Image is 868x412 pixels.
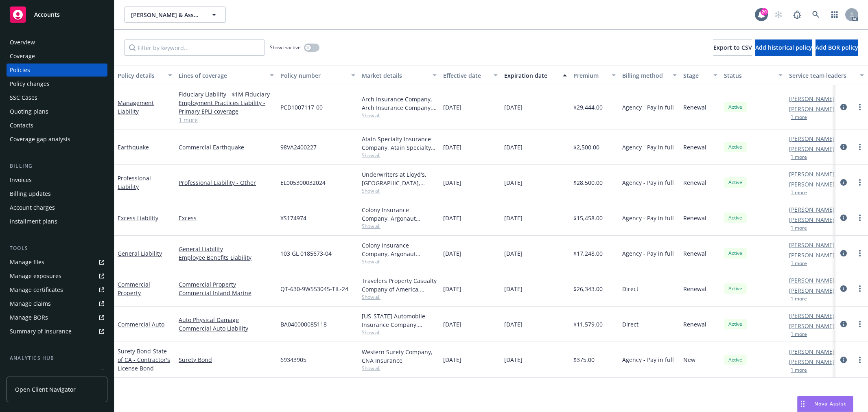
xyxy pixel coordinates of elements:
a: Search [808,7,824,23]
span: Agency - Pay in full [622,103,674,112]
button: Add historical policy [755,39,812,56]
span: [DATE] [443,143,461,151]
div: SSC Cases [10,91,37,104]
a: Management Liability [118,99,154,115]
span: Active [727,179,743,186]
a: more [855,102,865,112]
button: Lines of coverage [175,66,277,85]
button: 1 more [791,226,807,230]
span: Show all [362,258,437,265]
div: Manage exposures [10,270,61,283]
a: Policies [7,64,107,77]
span: 69343905 [280,355,306,364]
a: more [855,284,865,294]
span: Agency - Pay in full [622,214,674,222]
a: General Liability [118,250,162,257]
a: [PERSON_NAME] [789,347,835,356]
div: Manage BORs [10,311,48,324]
a: [PERSON_NAME] [789,357,835,366]
span: $26,343.00 [573,285,603,293]
span: Active [727,285,743,292]
span: Renewal [683,214,706,222]
span: Show all [362,365,437,372]
a: Invoices [7,173,107,186]
span: [DATE] [443,178,461,187]
div: Loss summary generator [10,366,77,379]
a: Billing updates [7,187,107,200]
div: Travelers Property Casualty Company of America, Travelers Insurance [362,276,437,294]
a: [PERSON_NAME] [789,251,835,259]
a: Manage exposures [7,270,107,283]
div: Billing method [622,71,668,80]
div: Coverage [10,50,35,63]
span: - State of CA - Contractor's License Bond [118,347,170,372]
div: Atain Specialty Insurance Company, Atain Specialty Insurance Company, CRC Group [362,135,437,152]
a: Excess Liability [118,214,158,222]
button: 1 more [791,155,807,160]
span: Renewal [683,103,706,112]
span: [DATE] [504,143,523,151]
a: [PERSON_NAME] [789,215,835,224]
span: $11,579.00 [573,320,603,329]
a: more [855,355,865,365]
a: Professional Liability [118,174,151,191]
a: Start snowing [770,7,787,23]
a: Employee Benefits Liability [179,253,274,262]
button: Premium [570,66,619,85]
div: Stage [683,71,708,80]
span: $29,444.00 [573,103,603,112]
span: Nova Assist [814,400,846,407]
div: Tools [7,244,107,252]
div: Billing [7,162,107,170]
button: Stage [680,66,721,85]
span: $2,500.00 [573,143,599,151]
div: Billing updates [10,187,51,200]
span: PCD1007117-00 [280,103,323,112]
a: circleInformation [839,213,848,223]
span: Export to CSV [713,44,752,51]
span: Add BOR policy [816,44,858,51]
a: [PERSON_NAME] [789,286,835,295]
span: Active [727,320,743,328]
span: Show all [362,112,437,119]
div: Manage certificates [10,283,63,296]
a: Coverage gap analysis [7,133,107,146]
div: Overview [10,36,35,49]
a: [PERSON_NAME] [789,134,835,143]
button: Expiration date [501,66,570,85]
span: [DATE] [443,249,461,258]
div: Drag to move [798,396,808,412]
span: $375.00 [573,355,595,364]
a: Installment plans [7,215,107,228]
button: Billing method [619,66,680,85]
span: Renewal [683,249,706,258]
div: Lines of coverage [179,71,265,80]
span: Renewal [683,285,706,293]
a: [PERSON_NAME] [789,145,835,153]
div: Policy details [118,71,163,80]
a: Coverage [7,50,107,63]
a: Auto Physical Damage [179,316,274,324]
a: Manage certificates [7,283,107,296]
a: [PERSON_NAME] [789,241,835,249]
a: Manage BORs [7,311,107,324]
button: Effective date [440,66,501,85]
span: XS174974 [280,214,306,222]
span: $28,500.00 [573,178,603,187]
a: Switch app [826,7,843,23]
a: Commercial Auto [118,320,164,328]
span: Direct [622,320,638,329]
span: [PERSON_NAME] & Associates, Inc. [131,11,201,19]
a: Earthquake [118,143,149,151]
span: Active [727,143,743,151]
button: 1 more [791,368,807,373]
a: Overview [7,36,107,49]
button: Nova Assist [797,396,853,412]
span: Active [727,103,743,111]
a: Manage claims [7,297,107,310]
span: [DATE] [504,355,523,364]
a: Contacts [7,119,107,132]
span: BA040000085118 [280,320,327,329]
a: [PERSON_NAME] [789,180,835,188]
